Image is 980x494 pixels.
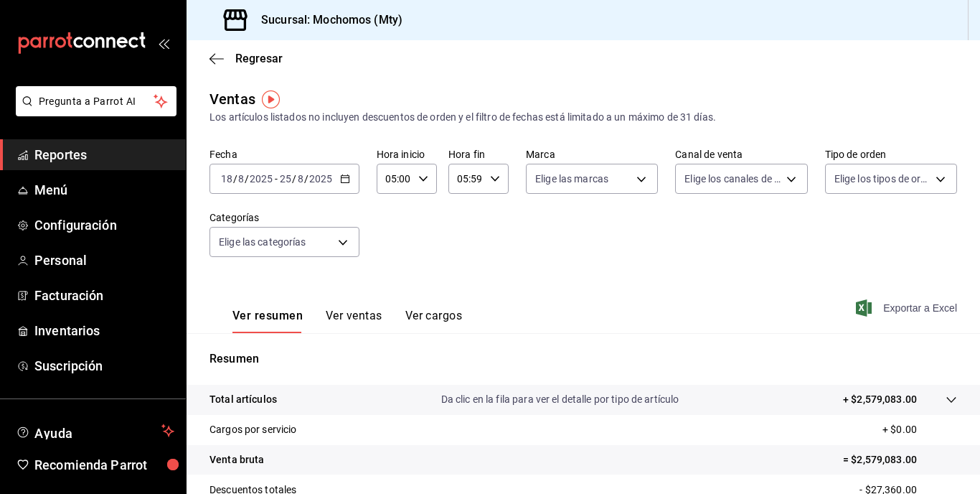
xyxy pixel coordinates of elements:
span: Inventarios [34,321,174,340]
p: + $2,579,083.00 [843,392,917,407]
span: Configuración [34,215,174,235]
span: Menú [34,180,174,200]
input: -- [237,173,245,185]
span: Reportes [34,145,174,164]
label: Canal de venta [675,149,807,159]
input: -- [297,173,304,185]
span: Elige las marcas [535,172,608,186]
span: Recomienda Parrot [34,455,174,475]
p: Total artículos [209,392,277,407]
button: open_drawer_menu [158,37,169,49]
label: Tipo de orden [825,149,957,159]
span: / [233,173,237,185]
button: Ver ventas [326,309,382,333]
input: ---- [249,173,273,185]
span: Pregunta a Parrot AI [39,94,154,109]
button: Ver resumen [232,309,303,333]
span: Regresar [235,52,283,65]
span: Personal [34,251,174,270]
p: Venta bruta [209,452,264,467]
span: Elige los tipos de orden [834,172,930,186]
label: Fecha [209,149,359,159]
img: Tooltip marker [262,90,280,108]
input: ---- [308,173,333,185]
label: Marca [526,149,658,159]
span: Elige las categorías [219,235,306,249]
input: -- [220,173,233,185]
div: Ventas [209,88,255,110]
span: / [304,173,308,185]
button: Pregunta a Parrot AI [16,86,176,116]
label: Hora fin [448,149,509,159]
label: Hora inicio [377,149,437,159]
span: / [292,173,296,185]
input: -- [279,173,292,185]
span: - [275,173,278,185]
span: Facturación [34,286,174,305]
p: Da clic en la fila para ver el detalle por tipo de artículo [441,392,679,407]
button: Exportar a Excel [859,299,957,317]
span: / [245,173,249,185]
button: Ver cargos [405,309,463,333]
span: Elige los canales de venta [684,172,781,186]
span: Suscripción [34,356,174,376]
p: = $2,579,083.00 [843,452,957,467]
p: Cargos por servicio [209,422,297,437]
span: Ayuda [34,422,156,439]
p: Resumen [209,350,957,368]
div: Los artículos listados no incluyen descuentos de orden y el filtro de fechas está limitado a un m... [209,110,957,125]
div: navigation tabs [232,309,462,333]
button: Regresar [209,52,283,65]
a: Pregunta a Parrot AI [10,104,176,119]
label: Categorías [209,213,359,223]
h3: Sucursal: Mochomos (Mty) [250,11,402,29]
p: + $0.00 [882,422,957,437]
